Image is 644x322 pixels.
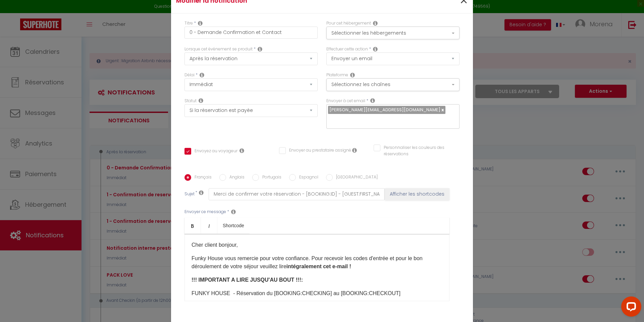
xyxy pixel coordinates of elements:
[184,98,197,104] label: Statut
[323,264,331,269] b: cet
[352,148,357,153] i: Envoyer au prestataire si il est assigné
[199,98,203,103] i: Booking status
[333,174,378,182] label: [GEOGRAPHIC_DATA]
[326,78,460,91] button: Sélectionnez les chaînes
[616,294,644,322] iframe: LiveChat chat widget
[184,72,195,78] label: Délai
[350,72,355,78] i: Action Channel
[326,20,371,27] label: Pour cet hébergement
[201,217,217,234] a: Italic
[373,21,378,26] i: This Rental
[329,107,440,113] span: [PERSON_NAME][EMAIL_ADDRESS][DOMAIN_NAME]
[258,46,262,52] i: Event Occur
[184,217,201,234] a: Bold
[296,174,318,182] label: Espagnol
[200,72,204,78] i: Action Time
[326,72,348,78] label: Plateforme
[226,174,245,182] label: Anglais
[370,98,375,103] i: Recipient
[191,174,212,182] label: Français
[192,254,442,271] p: Funky House vous remercie pour votre confiance. Pour recevoir les codes d'entrée et pour le bon d...
[192,241,442,249] p: Cher client bonjour,
[335,264,337,269] b: -
[385,188,449,200] button: Afficher les shortcodes
[337,264,351,269] b: mail !
[373,46,378,52] i: Action Type
[184,20,193,27] label: Titre
[231,209,236,214] i: Message
[192,289,442,297] p: FUNKY HOUSE ​- Réservation du [BOOKING:CHECKING]​ au [BOOKING:CHECKOUT]​
[326,98,365,104] label: Envoyer à cet email
[184,46,253,52] label: Lorsque cet événement se produit
[184,209,226,215] label: Envoyer ce message
[198,21,203,26] i: Title
[326,27,460,39] button: Sélectionner les hébergements
[217,217,250,234] a: Shortcode
[286,264,322,269] b: intégralement
[259,174,281,182] label: Portugais
[332,264,335,269] b: e
[326,46,368,52] label: Effectuer cette action
[192,277,303,283] strong: !!! IMPORTANT A LIRE JUSQU'AU BOUT !!!:
[199,190,204,195] i: Subject
[239,148,244,153] i: Envoyer au voyageur
[184,191,195,198] label: Sujet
